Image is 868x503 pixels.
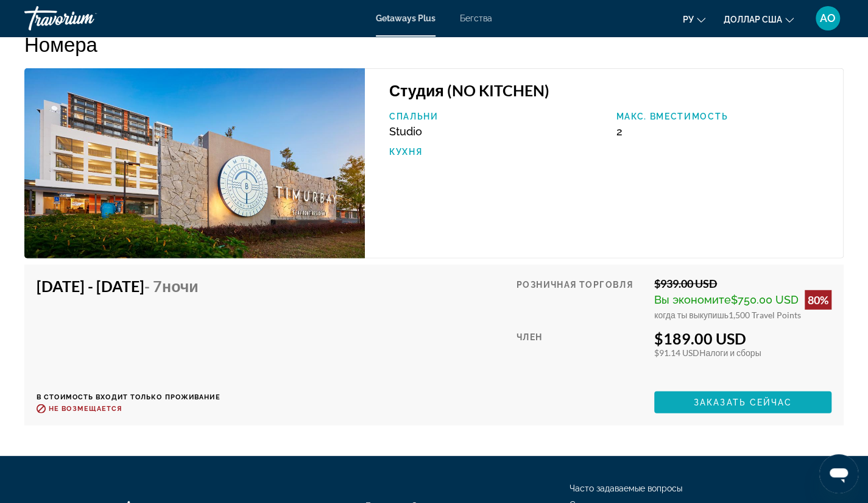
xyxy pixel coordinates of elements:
[49,405,122,413] span: Не возмещается
[683,10,705,28] button: Изменить язык
[654,277,831,290] div: $939.00 USD
[819,454,858,493] iframe: Кнопка запуска окна обмена сообщениями
[654,348,831,358] div: $91.14 USD
[694,398,792,407] span: Заказать сейчас
[820,12,836,24] font: АО
[731,293,799,306] span: $750.00 USD
[37,277,211,295] h4: [DATE] - [DATE]
[389,125,422,138] span: Studio
[724,10,794,28] button: Изменить валюту
[144,277,199,295] span: - 7
[683,15,694,24] font: ру
[616,112,831,121] p: Макс. вместимость
[517,329,645,382] div: Член
[654,293,731,306] span: Вы экономите
[376,13,436,23] a: Getaways Plus
[389,147,604,157] p: Кухня
[654,391,831,413] button: Заказать сейчас
[24,68,365,259] img: SGI Timur Bay Seafront Residence
[729,310,801,320] span: 1,500 Travel Points
[37,393,221,401] p: В стоимость входит только проживание
[699,348,761,358] span: Налоги и сборы
[517,277,645,320] div: Розничная торговля
[24,2,146,34] a: Травориум
[460,13,492,23] a: Бегства
[724,15,782,24] font: доллар США
[570,483,682,493] a: Часто задаваемые вопросы
[616,125,622,138] span: 2
[389,112,604,121] p: Спальни
[812,5,844,31] button: Меню пользователя
[654,310,729,320] span: когда ты выкупишь
[654,329,831,348] div: $189.00 USD
[162,277,199,295] span: ночи
[24,32,844,56] h2: Номера
[805,290,831,310] div: 80%
[389,81,831,99] h3: Студия (NO KITCHEN)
